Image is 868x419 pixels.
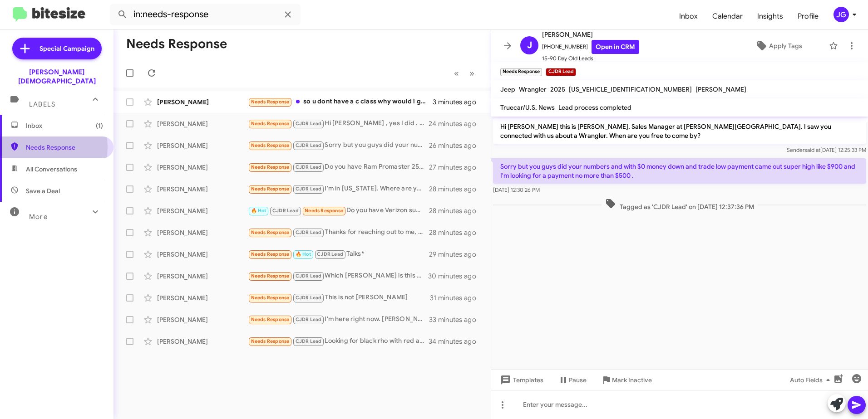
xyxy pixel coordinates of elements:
[826,7,858,22] button: jg
[296,295,322,301] span: CJDR Lead
[248,249,429,259] div: Talks*
[429,185,483,194] div: 28 minutes ago
[769,38,802,54] span: Apply Tags
[157,97,248,107] div: [PERSON_NAME]
[550,85,565,93] span: 2025
[454,68,459,79] span: «
[248,227,429,238] div: Thanks for reaching out to me, but I have decided that this is a bad time to enter into the purch...
[551,372,594,388] button: Pause
[429,315,483,324] div: 33 minutes ago
[251,317,290,322] span: Needs Response
[248,162,429,172] div: Do you have Ram Promaster 2500 ?
[732,38,824,54] button: Apply Tags
[429,337,483,346] div: 34 minutes ago
[493,118,866,144] p: Hi [PERSON_NAME] this is [PERSON_NAME], Sales Manager at [PERSON_NAME][GEOGRAPHIC_DATA]. I saw yo...
[251,142,290,148] span: Needs Response
[500,68,542,76] small: Needs Response
[248,314,429,325] div: I'm here right now. [PERSON_NAME] is helping me. Thank you
[157,272,248,281] div: [PERSON_NAME]
[248,184,429,194] div: I'm in [US_STATE]. Where are you at ?
[695,85,746,93] span: [PERSON_NAME]
[602,198,758,211] span: Tagged as 'CJDR Lead' on [DATE] 12:37:36 PM
[251,164,290,170] span: Needs Response
[790,3,826,29] a: Profile
[157,141,248,150] div: [PERSON_NAME]
[612,372,652,388] span: Mark Inactive
[569,372,587,388] span: Pause
[251,186,290,192] span: Needs Response
[251,338,290,344] span: Needs Response
[96,121,103,130] span: (1)
[39,44,94,53] span: Special Campaign
[305,208,343,214] span: Needs Response
[429,206,483,215] div: 28 minutes ago
[464,64,480,83] button: Next
[429,250,483,259] div: 29 minutes ago
[248,336,429,346] div: Looking for black rho with red accent interior
[110,4,301,25] input: Search
[594,372,659,388] button: Mark Inactive
[296,229,322,235] span: CJDR Lead
[592,40,639,54] a: Open in CRM
[542,40,639,54] span: [PHONE_NUMBER]
[248,271,429,281] div: Which [PERSON_NAME] is this one?
[433,97,483,107] div: 3 minutes ago
[429,272,483,281] div: 30 minutes ago
[430,293,483,302] div: 31 minutes ago
[469,68,474,79] span: »
[157,228,248,237] div: [PERSON_NAME]
[296,317,322,322] span: CJDR Lead
[804,146,820,153] span: said at
[12,38,102,59] a: Special Campaign
[429,141,483,150] div: 26 minutes ago
[29,213,48,221] span: More
[296,121,322,127] span: CJDR Lead
[542,54,639,63] span: 15-90 Day Old Leads
[527,38,532,53] span: J
[126,37,227,51] h1: Needs Response
[429,228,483,237] div: 28 minutes ago
[251,208,266,214] span: 🔥 Hot
[248,140,429,151] div: Sorry but you guys did your numbers and with $0 money down and trade low payment came out super h...
[26,121,103,130] span: Inbox
[157,315,248,324] div: [PERSON_NAME]
[248,205,429,216] div: Do you have Verizon supplier discount?
[449,64,480,83] nav: Page navigation example
[251,273,290,279] span: Needs Response
[248,97,433,107] div: so u dont have a c class why would i go out there 😭
[251,121,290,127] span: Needs Response
[705,3,750,29] a: Calendar
[783,372,841,388] button: Auto Fields
[296,142,322,148] span: CJDR Lead
[157,206,248,215] div: [PERSON_NAME]
[272,208,299,214] span: CJDR Lead
[296,338,322,344] span: CJDR Lead
[672,3,705,29] a: Inbox
[248,292,430,303] div: This is not [PERSON_NAME]
[558,103,631,112] span: Lead process completed
[833,7,849,22] div: jg
[296,251,311,257] span: 🔥 Hot
[29,100,55,108] span: Labels
[26,143,103,152] span: Needs Response
[790,372,833,388] span: Auto Fields
[251,229,290,235] span: Needs Response
[500,103,555,112] span: Truecar/U.S. News
[26,186,60,195] span: Save a Deal
[493,158,866,184] p: Sorry but you guys did your numbers and with $0 money down and trade low payment came out super h...
[546,68,576,76] small: CJDR Lead
[251,295,290,301] span: Needs Response
[251,99,290,105] span: Needs Response
[569,85,692,93] span: [US_VEHICLE_IDENTIFICATION_NUMBER]
[429,163,483,172] div: 27 minutes ago
[248,118,429,129] div: Hi [PERSON_NAME] , yes I did . How long ago did I reach out to ya ?
[157,185,248,194] div: [PERSON_NAME]
[750,3,790,29] a: Insights
[26,165,77,174] span: All Conversations
[498,372,543,388] span: Templates
[500,85,515,93] span: Jeep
